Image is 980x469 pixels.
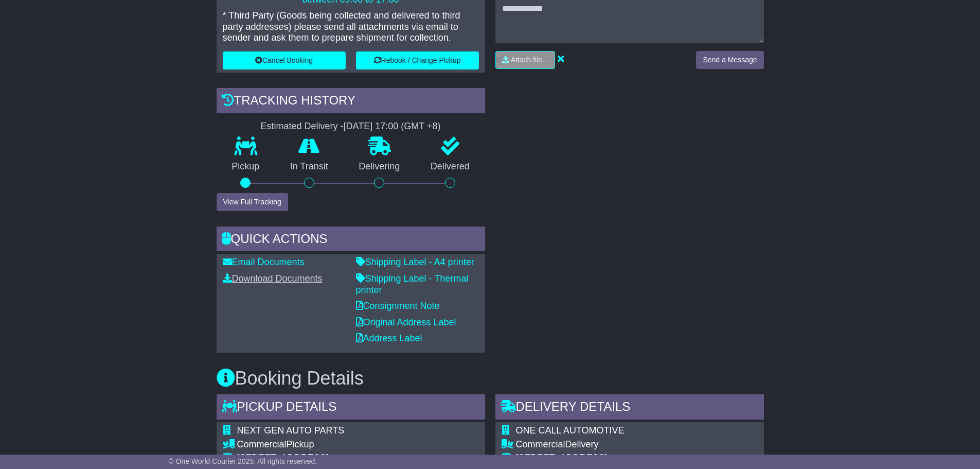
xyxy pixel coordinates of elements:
div: Estimated Delivery - [217,121,485,132]
span: NEXT GEN AUTO PARTS [237,425,345,436]
button: View Full Tracking [217,193,288,211]
a: Original Address Label [356,317,456,327]
a: Consignment Note [356,301,440,311]
a: Download Documents [223,273,323,284]
h3: Booking Details [217,368,764,389]
button: Rebook / Change Pickup [356,51,479,70]
div: [STREET_ADDRESS] [516,453,749,464]
button: Cancel Booking [223,51,346,70]
p: Delivered [415,161,485,172]
a: Shipping Label - A4 printer [356,257,474,267]
div: [STREET_ADDRESS] [237,453,470,464]
span: Commercial [516,439,565,449]
span: Commercial [237,439,287,449]
a: Shipping Label - Thermal printer [356,273,469,295]
div: Pickup [237,439,470,450]
p: In Transit [275,161,344,172]
p: * Third Party (Goods being collected and delivered to third party addresses) please send all atta... [223,10,479,44]
a: Email Documents [223,257,305,267]
p: Pickup [217,161,275,172]
div: Delivery Details [495,394,764,422]
p: Delivering [344,161,416,172]
span: © One World Courier 2025. All rights reserved. [169,457,317,465]
a: Address Label [356,333,422,343]
span: ONE CALL AUTOMOTIVE [516,425,625,436]
div: Quick Actions [217,227,485,254]
div: [DATE] 17:00 (GMT +8) [344,121,441,132]
div: Pickup Details [217,394,485,422]
button: Send a Message [696,51,763,69]
div: Delivery [516,439,749,450]
div: Tracking history [217,88,485,116]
